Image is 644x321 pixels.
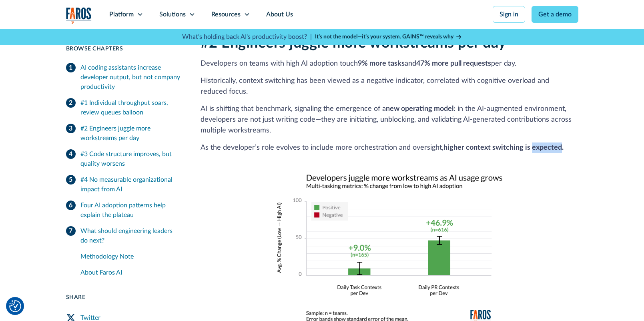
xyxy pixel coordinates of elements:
[532,6,578,23] a: Get a demo
[66,293,181,302] div: Share
[201,58,578,69] p: Developers on teams with high AI adoption touch and per day.
[315,33,462,41] a: It’s not the model—it’s your system. GAINS™ reveals why
[80,249,181,265] a: Methodology Note
[386,105,453,112] strong: new operating model
[80,226,181,245] div: What should engineering leaders do next?
[66,197,181,223] a: Four AI adoption patterns help explain the plateau
[493,6,525,23] a: Sign in
[66,60,181,95] a: AI coding assistants increase developer output, but not company productivity
[66,7,92,24] img: Logo of the analytics and reporting company Faros.
[66,7,92,24] a: home
[159,10,186,19] div: Solutions
[80,149,181,169] div: #3 Code structure improves, but quality worsens
[201,76,578,97] p: Historically, context switching has been viewed as a negative indicator, correlated with cognitiv...
[358,60,405,67] strong: 9% more tasks
[66,146,181,172] a: #3 Code structure improves, but quality worsens
[211,10,241,19] div: Resources
[9,300,21,312] img: Revisit consent button
[80,124,181,143] div: #2 Engineers juggle more workstreams per day
[416,60,491,67] strong: 47% more pull requests
[80,265,181,281] a: About Faros AI
[80,268,181,277] div: About Faros AI
[9,300,21,312] button: Cookie Settings
[66,95,181,120] a: #1 Individual throughput soars, review queues balloon
[315,34,453,40] strong: It’s not the model—it’s your system. GAINS™ reveals why
[443,144,564,151] strong: higher context switching is expected.
[66,45,181,53] div: Browse Chapters
[80,201,181,220] div: Four AI adoption patterns help explain the plateau
[66,120,181,146] a: #2 Engineers juggle more workstreams per day
[80,252,181,261] div: Methodology Note
[201,104,578,136] p: AI is shifting that benchmark, signaling the emergence of a : in the AI-augmented environment, de...
[182,32,312,42] p: What's holding back AI's productivity boost? |
[201,142,578,153] p: As the developer’s role evolves to include more orchestration and oversight,
[66,223,181,249] a: What should engineering leaders do next?
[109,10,134,19] div: Platform
[80,98,181,117] div: #1 Individual throughput soars, review queues balloon
[80,175,181,194] div: #4 No measurable organizational impact from AI
[80,63,181,92] div: AI coding assistants increase developer output, but not company productivity
[66,172,181,197] a: #4 No measurable organizational impact from AI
